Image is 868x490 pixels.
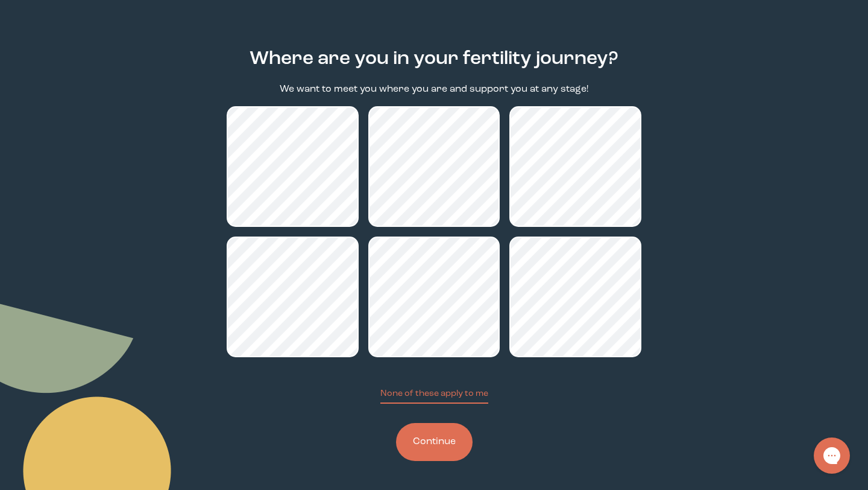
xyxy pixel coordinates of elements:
[808,433,856,478] iframe: Gorgias live chat messenger
[380,387,488,404] button: None of these apply to me
[250,45,618,73] h2: Where are you in your fertility journey?
[280,83,588,97] p: We want to meet you where you are and support you at any stage!
[396,423,473,461] button: Continue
